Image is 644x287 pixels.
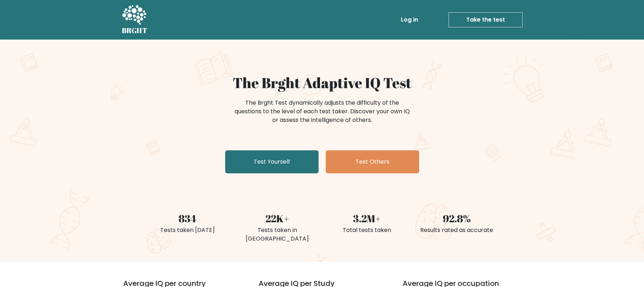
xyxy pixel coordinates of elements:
[237,211,318,226] div: 22K+
[232,99,412,124] div: The Brght Test dynamically adjusts the difficulty of the questions to the level of each test take...
[147,211,228,226] div: 834
[326,150,419,173] a: Test Others
[122,3,148,37] a: BRGHT
[122,26,148,35] h5: BRGHT
[416,226,497,234] div: Results rated as accurate
[147,226,228,234] div: Tests taken [DATE]
[326,226,408,234] div: Total tests taken
[416,211,497,226] div: 92.8%
[398,13,421,27] a: Log in
[449,12,523,27] a: Take the test
[147,74,497,91] h1: The Brght Adaptive IQ Test
[237,226,318,243] div: Tests taken in [GEOGRAPHIC_DATA]
[326,211,408,226] div: 3.2M+
[225,150,319,173] a: Test Yourself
